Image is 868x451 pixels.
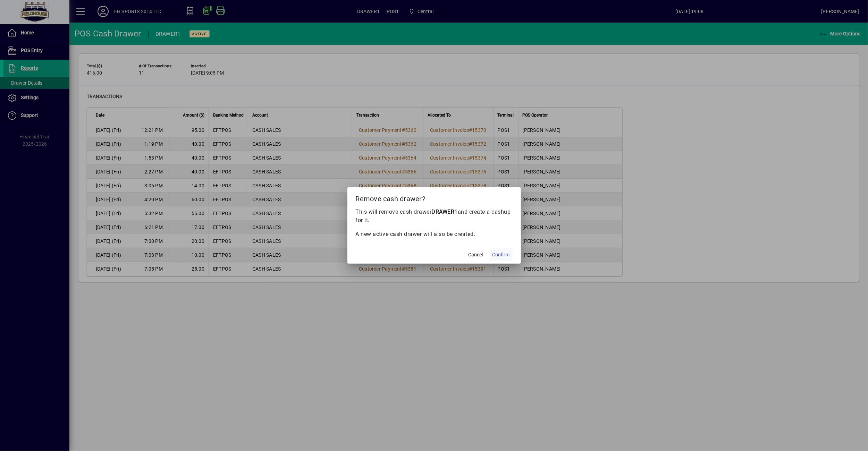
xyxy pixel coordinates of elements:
[432,209,458,215] b: DRAWER1
[356,208,513,224] p: This will remove cash drawer and create a cashup for it.
[465,248,487,261] button: Cancel
[347,187,521,207] h2: Remove cash drawer?
[492,251,510,258] span: Confirm
[490,248,513,261] button: Confirm
[356,230,513,238] p: A new active cash drawer will also be created.
[469,251,483,258] span: Cancel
